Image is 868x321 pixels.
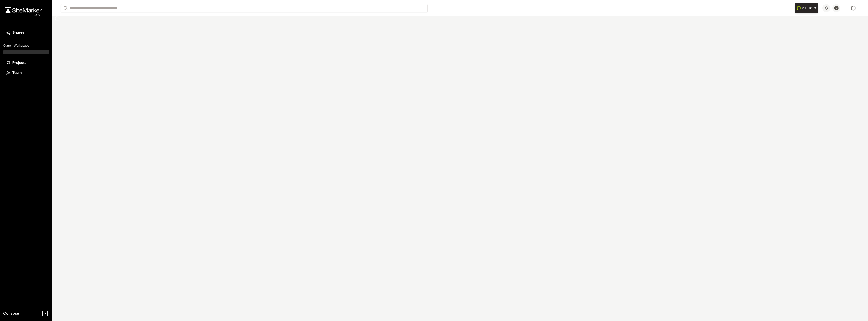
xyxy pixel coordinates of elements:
[12,30,24,36] span: Shares
[12,60,26,66] span: Projects
[61,4,70,12] button: Search
[3,311,19,317] span: Collapse
[6,70,46,76] a: Team
[6,60,46,66] a: Projects
[795,3,820,13] div: Open AI Assistant
[12,70,22,76] span: Team
[795,3,818,13] button: Open AI Assistant
[6,30,46,36] a: Shares
[3,44,49,48] p: Current Workspace
[5,13,42,18] div: Oh geez...please don't...
[802,5,816,11] span: AI Help
[5,7,42,13] img: rebrand.png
